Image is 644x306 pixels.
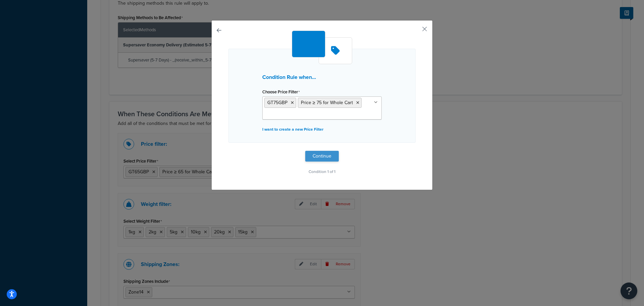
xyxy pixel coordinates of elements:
[228,167,416,176] p: Condition 1 of 1
[262,125,382,134] p: I want to create a new Price Filter
[267,99,287,106] span: GT75GBP
[262,89,300,95] label: Choose Price Filter
[305,151,339,162] button: Continue
[262,74,382,80] h3: Condition Rule when...
[301,99,353,106] span: Price ≥ 75 for Whole Cart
